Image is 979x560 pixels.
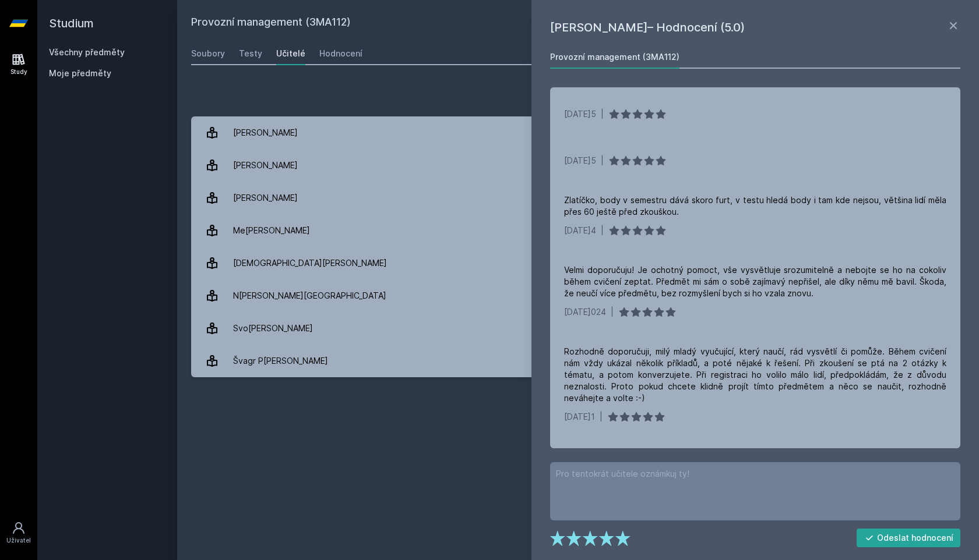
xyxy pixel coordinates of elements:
div: | [601,225,604,236]
div: [DATE]024 [564,306,606,318]
div: Rozhodně doporučuji, milý mladý vyučující, který naučí, rád vysvětlí či pomůže. Během cvičení nám... [564,346,946,404]
a: Svo[PERSON_NAME] 54 hodnocení 4.8 [191,312,965,345]
div: N[PERSON_NAME][GEOGRAPHIC_DATA] [233,284,386,307]
div: Švagr P[PERSON_NAME] [233,349,328,373]
div: | [611,306,614,318]
div: Svo[PERSON_NAME] [233,317,313,340]
a: Učitelé [276,42,305,65]
div: [DATE]4 [564,225,596,236]
div: | [601,108,604,120]
a: [DEMOGRAPHIC_DATA][PERSON_NAME] 6 hodnocení 5.0 [191,247,965,279]
div: [PERSON_NAME] [233,186,298,210]
a: Study [2,47,35,82]
a: N[PERSON_NAME][GEOGRAPHIC_DATA] 31 hodnocení 3.9 [191,279,965,312]
a: Me[PERSON_NAME] 8 hodnocení 4.6 [191,214,965,247]
div: Velmi doporučuju! Je ochotný pomoct, vše vysvětluje srozumitelně a nebojte se ho na cokoliv během... [564,264,946,299]
a: Soubory [191,42,225,65]
h2: Provozní management (3MA112) [191,14,834,33]
div: | [601,155,604,166]
div: [PERSON_NAME] [233,154,298,177]
div: Hodnocení [319,48,362,59]
a: [PERSON_NAME] 1 hodnocení 5.0 [191,182,965,214]
div: Testy [239,48,262,59]
a: [PERSON_NAME] 6 hodnocení 3.3 [191,149,965,182]
div: [PERSON_NAME] [233,121,298,144]
div: [DATE]5 [564,108,596,120]
div: Me[PERSON_NAME] [233,219,310,242]
a: Hodnocení [319,42,362,65]
div: [DEMOGRAPHIC_DATA][PERSON_NAME] [233,251,387,275]
a: [PERSON_NAME] 3 hodnocení 4.3 [191,116,965,149]
div: Zlatíčko, body v semestru dává skoro furt, v testu hledá body i tam kde nejsou, většina lidí měla... [564,194,946,218]
span: Moje předměty [49,68,111,79]
a: Všechny předměty [49,47,125,57]
div: Soubory [191,48,225,59]
div: Učitelé [276,48,305,59]
a: Uživatel [2,515,35,551]
div: [DATE]5 [564,155,596,166]
div: Study [10,68,27,76]
a: Švagr P[PERSON_NAME] 7 hodnocení 2.6 [191,345,965,377]
a: Testy [239,42,262,65]
div: Uživatel [6,536,31,545]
